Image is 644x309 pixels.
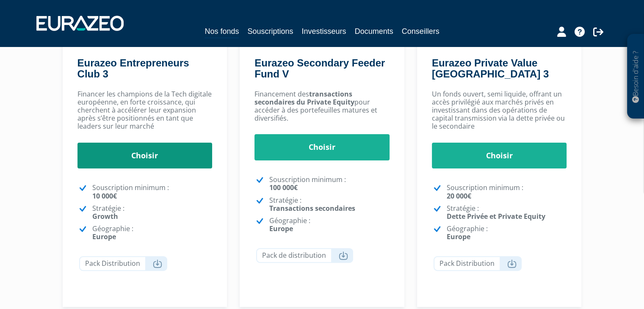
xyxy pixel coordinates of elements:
p: Souscription minimum : [447,184,567,200]
strong: 20 000€ [447,191,471,201]
strong: Transactions secondaires [269,204,355,213]
p: Stratégie : [447,204,567,221]
a: Conseillers [402,25,439,37]
a: Pack Distribution [434,256,522,271]
strong: Europe [269,224,293,233]
strong: Dette Privée et Private Equity [447,212,545,221]
a: Pack Distribution [79,256,167,271]
a: Documents [355,25,393,37]
p: Un fonds ouvert, semi liquide, offrant un accès privilégié aux marchés privés en investissant dan... [432,90,567,131]
a: Eurazeo Entrepreneurs Club 3 [77,57,189,80]
a: Choisir [254,134,390,160]
strong: transactions secondaires du Private Equity [254,89,354,107]
p: Besoin d'aide ? [631,39,641,115]
img: 1732889491-logotype_eurazeo_blanc_rvb.png [36,16,124,31]
a: Nos fonds [205,25,239,39]
p: Souscription minimum : [269,176,390,192]
p: Souscription minimum : [92,184,213,200]
p: Géographie : [92,225,213,241]
strong: 10 000€ [92,191,117,201]
p: Financer les champions de la Tech digitale européenne, en forte croissance, qui cherchent à accél... [77,90,213,131]
a: Pack de distribution [256,248,353,263]
p: Stratégie : [269,196,390,212]
p: Stratégie : [92,204,213,221]
p: Géographie : [269,217,390,233]
a: Eurazeo Secondary Feeder Fund V [254,57,385,80]
a: Eurazeo Private Value [GEOGRAPHIC_DATA] 3 [432,57,549,80]
strong: Growth [92,212,118,221]
strong: Europe [447,232,470,241]
strong: 100 000€ [269,183,298,192]
a: Investisseurs [301,25,346,37]
a: Choisir [432,143,567,169]
p: Financement des pour accéder à des portefeuilles matures et diversifiés. [254,90,390,123]
a: Choisir [77,143,213,169]
strong: Europe [92,232,116,241]
a: Souscriptions [247,25,293,37]
p: Géographie : [447,225,567,241]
